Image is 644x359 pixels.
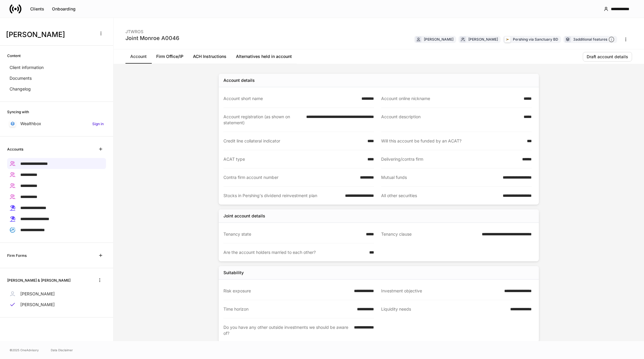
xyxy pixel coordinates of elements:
[10,86,31,92] p: Changelog
[188,49,231,64] a: ACH Instructions
[223,138,364,144] div: Credit line collateral indicator
[125,25,179,35] div: JTWROS
[20,291,55,297] p: [PERSON_NAME]
[223,324,350,336] div: Do you have any other outside investments we should be aware of?
[10,348,39,352] span: © 2025 OneAdvisory
[223,77,255,83] div: Account details
[223,96,358,102] div: Account short name
[424,36,453,42] div: [PERSON_NAME]
[26,4,48,14] button: Clients
[223,156,364,162] div: ACAT type
[381,174,499,180] div: Mutual funds
[223,249,366,255] div: Are the account holders married to each other?
[7,289,106,299] a: [PERSON_NAME]
[10,75,32,81] p: Documents
[381,288,501,294] div: Investment objective
[125,35,179,42] div: Joint Monroe A0046
[7,146,23,152] h6: Accounts
[381,96,520,102] div: Account online nickname
[573,36,614,43] div: 3 additional features
[7,73,106,84] a: Documents
[381,156,519,162] div: Delivering/contra firm
[20,302,55,308] p: [PERSON_NAME]
[381,138,523,144] div: Will this account be funded by an ACAT?
[231,49,297,64] a: Alternatives held in account
[7,253,27,258] h6: Firm Forms
[92,121,104,127] h6: Sign in
[223,213,265,219] div: Joint account details
[51,348,73,352] a: Data Disclaimer
[381,193,499,199] div: All other securities
[125,49,151,64] a: Account
[223,306,353,312] div: Time horizon
[7,299,106,310] a: [PERSON_NAME]
[30,7,44,11] div: Clients
[7,53,21,59] h6: Content
[587,55,628,59] div: Draft account details
[223,174,356,180] div: Contra firm account number
[583,52,632,62] button: Draft account details
[513,36,558,42] div: Pershing via Sanctuary BD
[381,114,520,126] div: Account description
[468,36,498,42] div: [PERSON_NAME]
[7,84,106,94] a: Changelog
[52,7,76,11] div: Onboarding
[10,65,44,70] p: Client information
[381,306,507,312] div: Liquidity needs
[381,231,478,237] div: Tenancy clause
[7,109,29,115] h6: Syncing with
[7,62,106,73] a: Client information
[223,114,303,126] div: Account registration (as shown on statement)
[20,121,41,127] p: Wealthbox
[7,277,70,283] h6: [PERSON_NAME] & [PERSON_NAME]
[223,193,341,199] div: Stocks in Pershing's dividend reinvestment plan
[223,270,244,276] div: Suitability
[223,288,350,294] div: Risk exposure
[6,30,92,39] h3: [PERSON_NAME]
[223,231,362,237] div: Tenancy state
[48,4,79,14] button: Onboarding
[151,49,188,64] a: Firm Office/IP
[7,118,106,129] a: WealthboxSign in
